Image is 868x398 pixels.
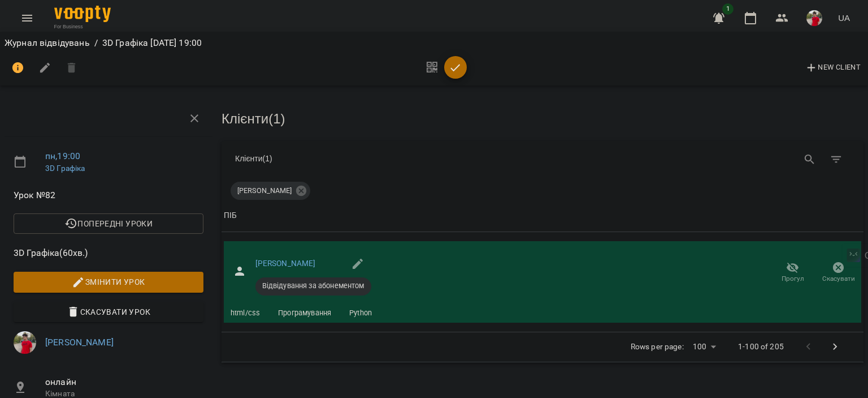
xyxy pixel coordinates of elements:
span: Скасувати [822,274,855,284]
span: Python [342,308,379,318]
div: Table Toolbar [222,141,863,177]
nav: breadcrumb [5,36,863,50]
button: UA [834,7,854,28]
a: [PERSON_NAME] [45,337,114,348]
span: html/css [224,308,267,318]
a: пн , 19:00 [45,151,80,161]
span: New Client [805,61,861,75]
button: Скасувати [815,257,861,289]
img: 54b6d9b4e6461886c974555cb82f3b73.jpg [806,10,822,26]
span: [PERSON_NAME] [231,186,298,196]
button: Змінити урок [14,272,203,292]
p: Rows per page: [631,341,684,353]
p: 3D Графіка [DATE] 19:00 [102,36,202,50]
span: UA [838,12,850,24]
button: Прогул [770,257,815,289]
span: ПІБ [224,209,861,222]
div: Sort [224,209,237,222]
button: Попередні уроки [14,213,203,234]
button: Фільтр [823,146,850,173]
li: / [94,36,98,50]
button: Search [796,146,823,173]
a: Журнал відвідувань [5,37,90,48]
div: ПІБ [224,209,237,222]
img: Voopty Logo [54,6,111,22]
span: Відвідування за абонементом [255,281,371,291]
span: Прогул [782,274,804,284]
button: Скасувати Урок [14,302,203,322]
img: 54b6d9b4e6461886c974555cb82f3b73.jpg [14,331,36,354]
button: Next Page [822,333,849,361]
span: Урок №82 [14,189,203,202]
span: Скасувати Урок [23,305,194,319]
a: [PERSON_NAME] [255,259,316,268]
h3: Клієнти ( 1 ) [222,112,863,126]
p: 1-100 of 205 [738,341,784,353]
span: онлайн [45,375,203,389]
div: [PERSON_NAME] [231,182,310,200]
span: For Business [54,23,111,30]
div: Клієнти ( 1 ) [235,153,534,165]
div: 100 [688,339,720,355]
span: 1 [722,3,734,15]
a: 3D Графіка [45,164,85,173]
button: Menu [14,5,41,32]
span: 3D Графіка ( 60 хв. ) [14,246,203,260]
button: New Client [802,59,863,77]
span: Змінити урок [23,275,194,289]
span: Попередні уроки [23,217,194,230]
span: Програмування [271,308,338,318]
